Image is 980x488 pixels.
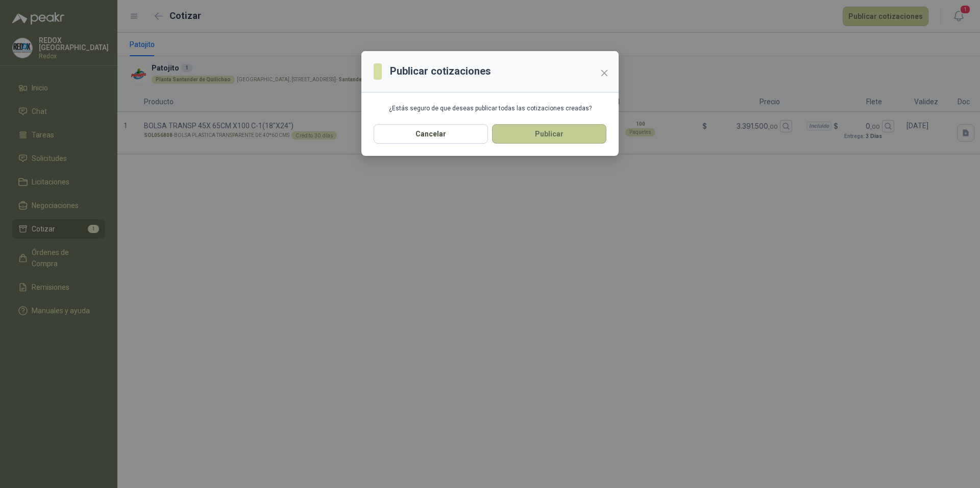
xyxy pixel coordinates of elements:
[596,65,612,81] button: Close
[600,69,608,77] span: close
[374,105,606,112] p: ¿Estás seguro de que deseas publicar todas las cotizaciones creadas?
[374,124,488,144] button: Cancelar
[492,124,606,144] button: Publicar
[390,63,491,79] h3: Publicar cotizaciones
